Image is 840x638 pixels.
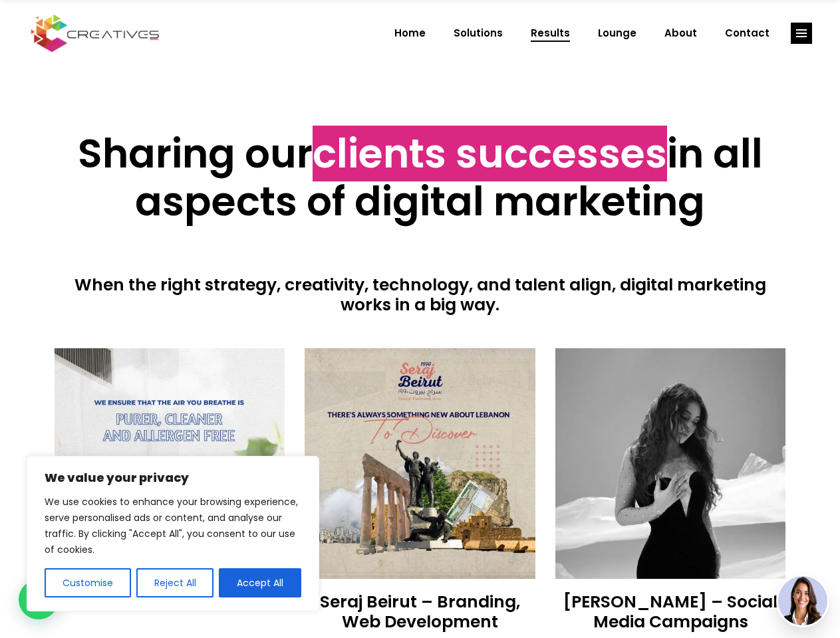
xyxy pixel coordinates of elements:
[305,348,535,579] img: Creatives | Results
[778,576,827,625] img: agent
[219,568,301,597] button: Accept All
[791,23,812,44] a: link
[454,16,503,51] span: Solutions
[563,590,777,633] a: [PERSON_NAME] – Social Media Campaigns
[28,13,162,54] img: Creatives
[380,16,440,51] a: Home
[531,16,570,51] span: Results
[664,16,697,51] span: About
[598,16,636,51] span: Lounge
[394,16,426,51] span: Home
[517,16,584,51] a: Results
[55,348,285,579] img: Creatives | Results
[45,470,301,486] p: We value your privacy
[555,348,786,579] img: Creatives | Results
[45,568,131,597] button: Customise
[650,16,711,51] a: About
[584,16,650,51] a: Lounge
[440,16,517,51] a: Solutions
[725,16,770,51] span: Contact
[711,16,783,51] a: Contact
[313,126,667,181] span: clients successes
[55,130,786,225] h2: Sharing our in all aspects of digital marketing
[136,568,214,597] button: Reject All
[45,494,301,558] p: We use cookies to enhance your browsing experience, serve personalised ads or content, and analys...
[320,590,520,633] a: Seraj Beirut – Branding, Web Development
[55,275,786,315] h4: When the right strategy, creativity, technology, and talent align, digital marketing works in a b...
[27,456,319,611] div: We value your privacy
